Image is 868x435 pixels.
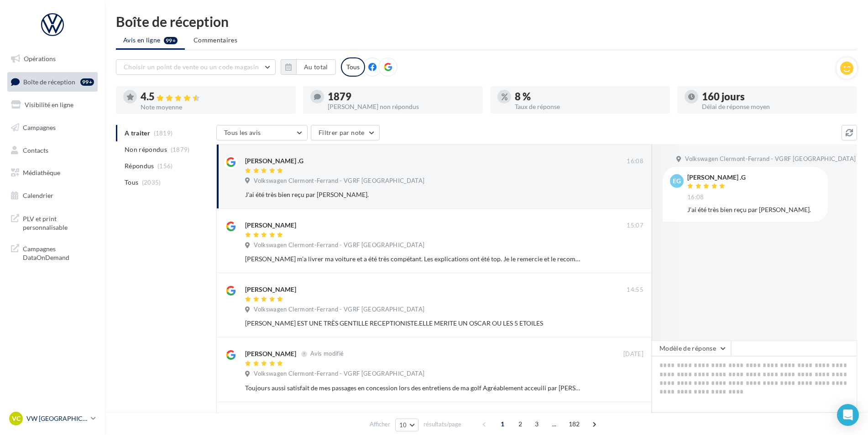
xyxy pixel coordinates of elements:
a: Opérations [5,49,99,68]
span: 1 [495,417,510,431]
a: Calendrier [5,186,99,205]
div: [PERSON_NAME] .G [245,156,303,166]
span: Afficher [370,420,390,429]
a: Campagnes DataOnDemand [5,239,99,266]
span: Campagnes DataOnDemand [23,243,94,262]
button: Filtrer par note [311,125,380,140]
span: Opérations [24,55,56,62]
span: Tous les avis [224,129,261,136]
div: Boîte de réception [116,15,857,28]
span: Choisir un point de vente ou un code magasin [124,63,259,71]
div: [PERSON_NAME] [245,285,296,294]
span: 16:08 [687,193,704,202]
span: ... [547,417,562,431]
span: Répondus [125,161,154,171]
div: 4.5 [141,92,288,102]
div: Taux de réponse [515,104,663,110]
div: Tous [341,57,365,77]
div: 1879 [328,92,476,102]
span: [DATE] [623,350,643,358]
span: 3 [529,417,544,431]
a: PLV et print personnalisable [5,209,99,236]
span: 15:07 [627,222,643,230]
div: [PERSON_NAME] EST UNE TRÈS GENTILLE RECEPTIONISTE.ELLE MERITE UN OSCAR OU LES 5 ETOILES [245,319,584,328]
div: Délai de réponse moyen [702,104,850,110]
span: Commentaires [193,36,237,45]
div: 99+ [80,78,94,86]
a: Campagnes [5,118,99,137]
span: Volkswagen Clermont-Ferrand - VGRF [GEOGRAPHIC_DATA] [254,370,424,378]
span: Contacts [23,146,48,154]
div: J'ai été très bien reçu par [PERSON_NAME]. [687,205,821,214]
div: [PERSON_NAME] [245,221,296,230]
span: Non répondus [125,145,167,154]
div: J'ai été très bien reçu par [PERSON_NAME]. [245,190,584,199]
a: VC VW [GEOGRAPHIC_DATA] [7,410,98,427]
span: Volkswagen Clermont-Ferrand - VGRF [GEOGRAPHIC_DATA] [254,177,424,185]
span: (156) [157,162,173,170]
a: Médiathèque [5,163,99,182]
span: 182 [565,417,584,431]
span: Volkswagen Clermont-Ferrand - VGRF [GEOGRAPHIC_DATA] [254,306,424,314]
button: 10 [395,419,418,431]
span: (1879) [171,146,190,153]
span: 14:55 [627,286,643,294]
div: [PERSON_NAME] non répondus [328,104,476,110]
button: Au total [296,59,336,75]
span: 2 [513,417,528,431]
span: résultats/page [424,420,461,429]
div: [PERSON_NAME] [245,349,296,358]
p: VW [GEOGRAPHIC_DATA] [26,414,87,423]
div: Toujours aussi satisfait de mes passages en concession lors des entretiens de ma golf Agréablemen... [245,383,584,393]
span: Volkswagen Clermont-Ferrand - VGRF [GEOGRAPHIC_DATA] [254,241,424,249]
button: Choisir un point de vente ou un code magasin [116,59,276,75]
button: Modèle de réponse [652,341,731,356]
span: Calendrier [23,192,53,199]
a: Visibilité en ligne [5,95,99,114]
span: Boîte de réception [23,78,75,85]
div: Note moyenne [141,104,288,110]
span: Tous [125,178,138,187]
span: Médiathèque [23,169,60,176]
span: Campagnes [23,124,56,131]
button: Au total [281,59,336,75]
span: 16:08 [627,157,643,166]
span: (2035) [142,179,161,186]
span: Volkswagen Clermont-Ferrand - VGRF [GEOGRAPHIC_DATA] [685,155,856,163]
a: Contacts [5,141,99,160]
a: Boîte de réception99+ [5,72,99,92]
span: Avis modifié [310,350,344,357]
button: Tous les avis [216,125,308,140]
div: 8 % [515,92,663,102]
div: 160 jours [702,92,850,102]
span: EG [673,176,681,186]
div: [PERSON_NAME] m’a livrer ma voiture et a été très compétant. Les explications ont été top. Je le ... [245,254,584,264]
span: PLV et print personnalisable [23,212,94,232]
span: 10 [399,421,407,429]
div: Open Intercom Messenger [837,404,859,426]
div: [PERSON_NAME] .G [687,174,746,181]
span: VC [12,414,21,423]
span: Visibilité en ligne [25,101,73,109]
